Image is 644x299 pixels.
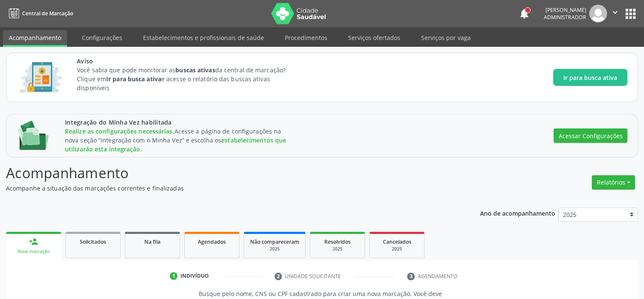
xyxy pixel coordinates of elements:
strong: buscas ativas [175,66,215,74]
div: [PERSON_NAME] [544,6,586,14]
div: Indivíduo [180,272,209,280]
div: 1 [170,272,177,280]
button: apps [623,6,638,21]
span: Integração do Minha Vez habilitada [65,118,290,127]
img: Imagem de CalloutCard [17,121,53,151]
span: Agendados [198,238,226,245]
div: Acesse a página de configurações na nova seção “integração com o Minha Vez” e escolha os [65,127,290,154]
a: Estabelecimentos e profissionais de saúde [137,30,270,45]
button: Ir para busca ativa [553,69,627,86]
span: Realize as configurações necessárias. [65,127,174,135]
a: Serviços por vaga [415,30,477,45]
span: Cancelados [383,238,411,245]
div: 2025 [250,246,299,252]
div: person_add [29,237,38,246]
div: 2025 [316,246,359,252]
span: Aviso [77,57,301,65]
p: Você sabia que pode monitorar as da central de marcação? Clique em e acesse o relatório das busca... [77,65,301,92]
div: 2025 [376,246,418,252]
div: Nova marcação [12,248,55,255]
p: Acompanhamento [6,162,448,184]
button:  [607,5,623,23]
a: Acompanhamento [3,30,67,47]
span: Administrador [544,14,586,21]
p: Acompanhe a situação das marcações correntes e finalizadas [6,184,448,193]
p: Ano de acompanhamento [480,208,555,218]
span: Ir para busca ativa [563,73,617,82]
a: Configurações [76,30,128,45]
button: notifications [518,8,530,20]
img: img [589,5,607,23]
span: Na fila [144,238,160,245]
span: Não compareceram [250,238,299,245]
a: Central de Marcação [6,6,73,20]
button: Acessar Configurações [554,128,627,143]
a: Serviços ofertados [342,30,406,45]
span: Central de Marcação [22,10,73,17]
img: Imagem de CalloutCard [17,58,65,97]
a: Procedimentos [279,30,333,45]
span: Solicitados [80,238,106,245]
span: Resolvidos [324,238,351,245]
strong: Ir para busca ativa [106,75,161,83]
button: Relatórios [592,175,635,190]
i:  [610,8,620,17]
